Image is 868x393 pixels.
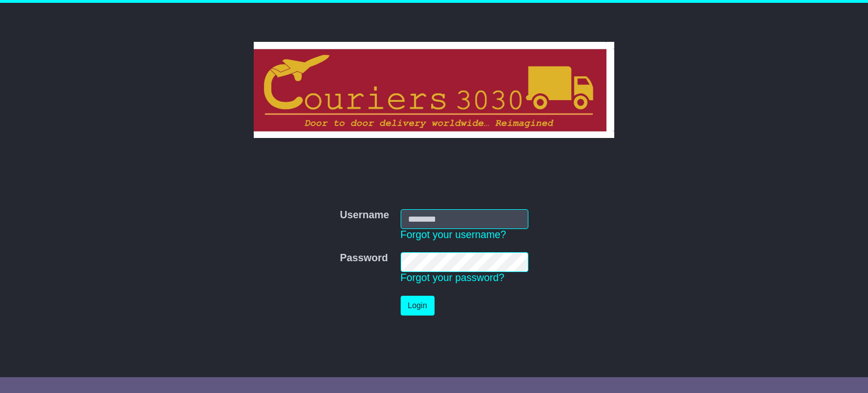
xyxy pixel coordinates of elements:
[254,42,615,138] img: Couriers 3030
[401,296,435,316] button: Login
[340,209,389,222] label: Username
[340,252,388,265] label: Password
[401,229,506,240] a: Forgot your username?
[401,272,505,283] a: Forgot your password?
